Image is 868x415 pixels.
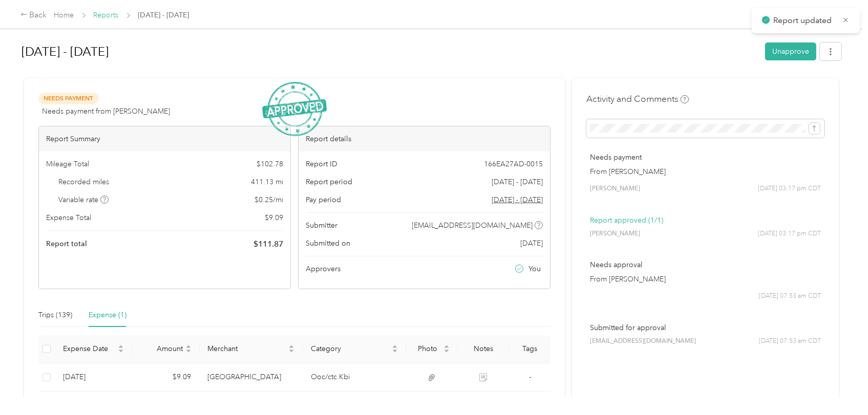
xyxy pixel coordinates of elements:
span: $ 9.09 [265,212,283,223]
span: Submitter [306,220,337,231]
p: Needs approval [590,259,821,270]
a: Home [54,11,74,19]
span: caret-up [288,343,294,350]
span: Expense Total [46,212,91,223]
span: Merchant [208,344,287,353]
iframe: Everlance-gr Chat Button Frame [811,358,868,415]
div: Expense (1) [89,310,126,321]
td: Ooc/ctc Kbi [303,363,406,391]
div: Tags [517,344,542,353]
span: [DATE] 03:17 pm CDT [758,184,821,193]
span: Report total [46,238,87,249]
p: Submitted for approval [590,322,821,333]
p: From [PERSON_NAME] [590,274,821,285]
span: Mileage Total [46,159,89,169]
p: Report approved (1/1) [590,215,821,226]
div: Report details [299,126,550,151]
span: [PERSON_NAME] [590,229,640,238]
span: caret-down [118,348,124,354]
span: [DATE] 07:53 am CDT [759,337,821,346]
span: [EMAIL_ADDRESS][DOMAIN_NAME] [590,337,696,346]
div: Back [20,9,47,21]
span: [DATE] [520,238,543,249]
span: Expense Date [63,344,116,353]
span: Recorded miles [59,177,110,187]
span: caret-down [443,348,450,354]
span: $ 0.25 / mi [255,194,283,205]
td: $9.09 [132,363,199,391]
span: $ 111.87 [253,238,283,250]
span: - [529,373,531,381]
div: Report Summary [39,126,290,151]
p: Report updated [773,14,835,27]
span: Photo [414,344,441,353]
span: [PERSON_NAME] [590,184,640,193]
h4: Activity and Comments [586,93,689,105]
span: Submitted on [306,238,350,249]
span: 166EA27AD-0015 [484,159,543,169]
td: - [509,363,551,391]
span: [DATE] 07:53 am CDT [759,292,821,301]
span: Report period [306,177,352,187]
td: 8-6-2025 [55,363,132,391]
th: Category [303,335,406,363]
span: caret-up [118,343,124,350]
th: Expense Date [55,335,132,363]
th: Tags [509,335,551,363]
span: Variable rate [59,194,109,205]
span: caret-up [185,343,192,350]
th: Photo [406,335,458,363]
span: Report ID [306,159,337,169]
span: Needs payment from [PERSON_NAME] [42,106,170,117]
span: [DATE] - [DATE] [492,177,543,187]
p: From [PERSON_NAME] [590,166,821,177]
th: Notes [458,335,510,363]
span: $ 102.78 [257,159,283,169]
button: Unapprove [765,42,816,60]
span: Category [311,344,390,353]
span: [EMAIL_ADDRESS][DOMAIN_NAME] [412,220,533,231]
img: ApprovedStamp [262,82,327,137]
span: caret-up [443,343,450,350]
div: Trips (139) [38,310,72,321]
span: [DATE] 03:17 pm CDT [758,229,821,238]
span: caret-down [392,348,398,354]
td: Meijer Gas Station [200,363,303,391]
span: Needs Payment [38,93,99,104]
span: Amount [140,344,183,353]
th: Amount [132,335,199,363]
span: Pay period [306,194,341,205]
h1: Aug 1 - 31, 2025 [22,39,758,64]
span: Approvers [306,264,341,274]
span: You [529,264,541,274]
span: [DATE] - [DATE] [138,10,189,20]
span: caret-up [392,343,398,350]
th: Merchant [200,335,303,363]
span: Go to pay period [492,194,543,205]
a: Reports [94,11,119,19]
span: caret-down [185,348,192,354]
p: Needs payment [590,152,821,163]
span: caret-down [288,348,294,354]
span: 411.13 mi [251,177,283,187]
